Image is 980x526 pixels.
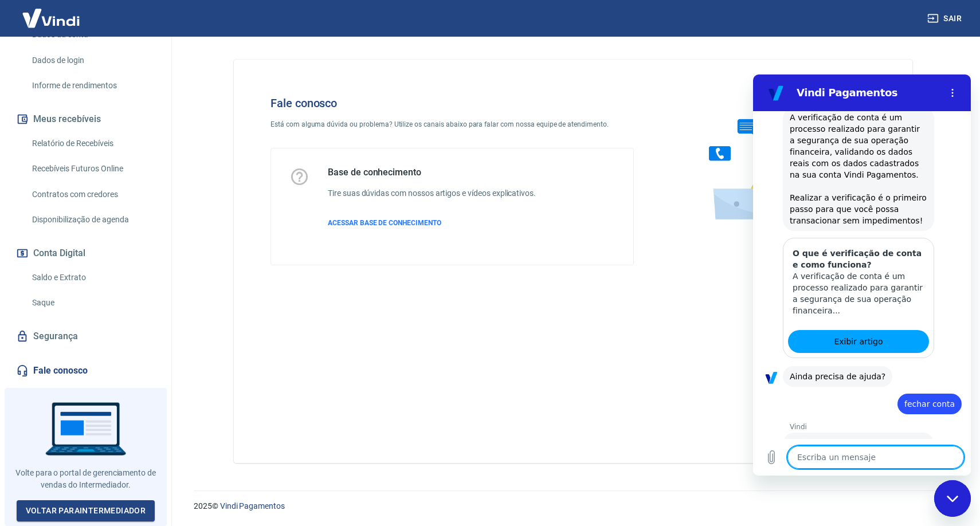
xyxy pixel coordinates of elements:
[686,78,860,231] img: Fale conosco
[28,74,158,97] a: Informe de rendimentos
[37,363,174,420] span: Desculpe, não reconheci o valor inserido. Por favor, selecione um valor da lista. a) Sim b) Não
[328,167,536,178] h5: Base de conhecimento
[14,324,158,349] a: Segurança
[14,241,158,266] button: Conta Digital
[271,119,634,129] p: Está com alguma dúvida ou problema? Utilize os canais abaixo para falar com nossa equipe de atend...
[753,74,971,476] iframe: Ventana de mensajería
[925,8,966,29] button: Sair
[28,183,158,206] a: Contratos com credores
[28,266,158,289] a: Saldo e Extrato
[328,187,536,199] h6: Tire suas dúvidas com nossos artigos e vídeos explicativos.
[28,291,158,315] a: Saque
[271,96,634,110] h4: Fale conosco
[328,218,536,228] a: ACESSAR BASE DE CONHECIMENTO
[14,1,88,36] img: Vindi
[14,358,158,383] a: Fale conosco
[7,371,30,394] button: Cargar archivo
[14,107,158,132] button: Meus recebíveis
[28,208,158,231] a: Disponibilização de agenda
[28,49,158,72] a: Dados de login
[28,132,158,155] a: Relatório de Recebíveis
[328,219,441,227] span: ACESSAR BASE DE CONHECIMENTO
[17,500,155,521] a: Voltar paraIntermediador
[194,500,952,512] p: 2025 ©
[28,157,158,180] a: Recebíveis Futuros Online
[934,480,971,517] iframe: Botón para iniciar la ventana de mensajería, 1 mensaje sin leer
[220,501,285,511] a: Vindi Pagamentos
